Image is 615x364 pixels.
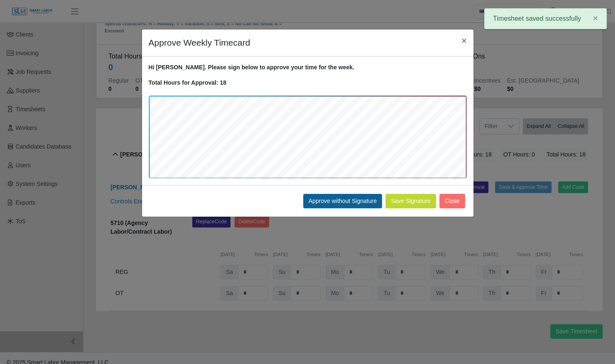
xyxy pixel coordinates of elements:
[461,36,466,45] span: ×
[593,13,598,23] span: ×
[149,79,226,86] strong: Total Hours for Approval: 18
[303,194,382,208] button: Approve without Signature
[149,36,250,49] h4: Approve Weekly Timecard
[455,29,473,51] button: Close
[385,194,436,208] button: Save Signature
[439,194,465,208] button: Close
[484,8,607,29] div: Timesheet saved successfully
[149,64,355,71] strong: Hi [PERSON_NAME]. Please sign below to approve your time for the week.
